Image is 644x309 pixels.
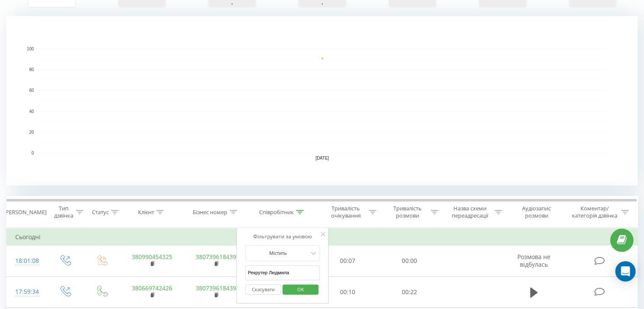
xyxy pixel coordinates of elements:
input: Введіть значення [245,265,320,280]
div: Статус [92,209,109,216]
a: 380739618439 [196,253,236,261]
span: OK [289,283,312,296]
a: 380739618439 [196,284,236,292]
td: 00:00 [379,246,440,277]
a: 380990454325 [132,253,172,261]
text: [DATE] [315,156,329,160]
text: 0 [31,151,34,155]
button: OK [282,284,318,295]
svg: A chart. [6,16,638,185]
div: Open Intercom Messenger [615,261,636,281]
div: Коментар/категорія дзвінка [569,205,619,219]
div: 18:01:08 [15,253,38,269]
text: 40 [29,109,34,114]
div: [PERSON_NAME] [4,209,47,216]
text: 100 [27,47,34,51]
td: 00:22 [379,276,440,308]
text: 60 [29,88,34,93]
text: 20 [29,130,34,135]
div: Назва схеми переадресації [448,205,492,219]
span: Розмова не відбулась [517,253,550,268]
div: Тип дзвінка [53,205,73,219]
div: Фільтрувати за умовою [245,232,320,241]
div: Аудіозапис розмови [512,205,561,219]
div: Тривалість розмови [386,205,428,219]
td: 00:10 [317,276,379,308]
div: Бізнес номер [193,209,227,216]
td: Сьогодні [7,229,638,246]
div: Співробітник [259,209,294,216]
div: Клієнт [138,209,154,216]
button: Скасувати [245,284,281,295]
a: 380669742426 [132,284,172,292]
div: 17:59:34 [15,284,38,300]
div: Тривалість очікування [325,205,367,219]
td: 00:07 [317,246,379,277]
text: 80 [29,67,34,72]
